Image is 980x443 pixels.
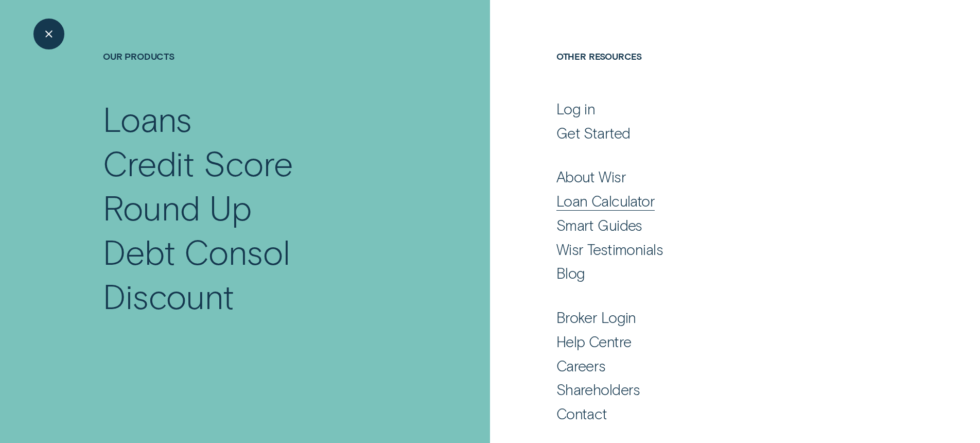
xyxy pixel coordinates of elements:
div: Smart Guides [556,216,642,234]
div: Log in [556,99,596,118]
h4: Other Resources [556,50,877,96]
a: Careers [556,356,877,375]
a: Loan Calculator [556,192,877,210]
a: Blog [556,264,877,282]
a: Log in [556,99,877,118]
a: Shareholders [556,380,877,399]
a: Loans [103,96,419,141]
a: Round Up [103,185,419,229]
div: Help Centre [556,332,632,351]
a: About Wisr [556,167,877,186]
div: Get Started [556,124,631,142]
a: Wisr Testimonials [556,240,877,259]
div: About Wisr [556,167,626,186]
h4: Our Products [103,50,419,96]
div: Blog [556,264,585,282]
a: Contact [556,404,877,423]
div: Round Up [103,185,252,229]
a: Smart Guides [556,216,877,234]
button: Close Menu [33,19,64,49]
a: Debt Consol Discount [103,229,419,318]
div: Careers [556,356,606,375]
a: Broker Login [556,308,877,327]
div: Shareholders [556,380,640,399]
div: Wisr Testimonials [556,240,663,259]
a: Help Centre [556,332,877,351]
a: Credit Score [103,141,419,185]
div: Broker Login [556,308,636,327]
a: Get Started [556,124,877,142]
div: Loans [103,96,192,141]
div: Contact [556,404,607,423]
div: Loan Calculator [556,192,655,210]
div: Credit Score [103,141,293,185]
